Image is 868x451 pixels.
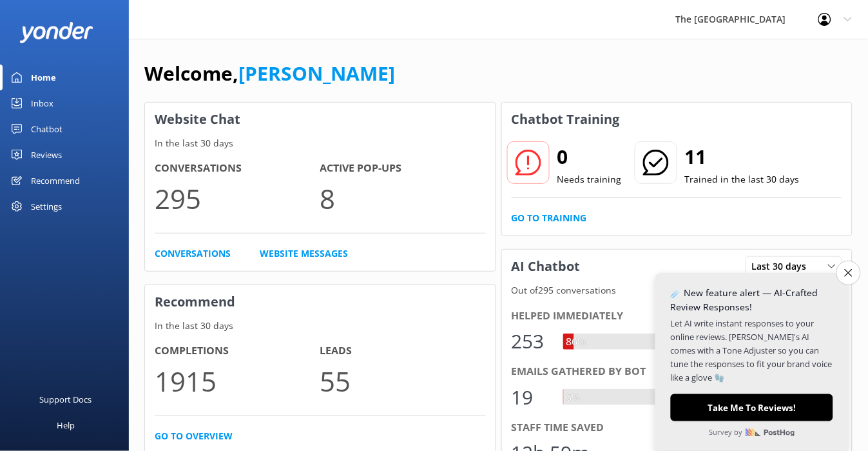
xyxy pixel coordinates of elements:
p: In the last 30 days [145,136,496,150]
div: Help [57,412,75,438]
div: Chatbot [31,116,63,142]
h1: Welcome, [144,58,395,89]
a: Website Messages [260,246,348,261]
p: In the last 30 days [145,319,496,333]
div: Emails gathered by bot [512,363,843,380]
h2: 11 [685,141,800,172]
h2: 0 [557,141,622,172]
h4: Active Pop-ups [320,160,486,177]
h3: Recommend [145,285,496,319]
div: Staff time saved [512,419,843,436]
p: 1915 [155,359,320,403]
span: Last 30 days [752,259,815,274]
a: Conversations [155,246,231,261]
a: Go to overview [155,429,233,443]
p: Needs training [557,172,622,186]
h4: Leads [320,343,486,359]
h4: Completions [155,343,320,359]
div: Reviews [31,142,62,168]
div: Helped immediately [512,308,843,325]
div: Recommend [31,168,80,194]
div: 19 [512,382,550,413]
h3: Chatbot Training [502,103,630,136]
div: Settings [31,194,62,219]
h3: Website Chat [145,103,496,136]
a: [PERSON_NAME] [238,60,395,86]
div: Support Docs [40,386,92,412]
h4: Conversations [155,160,320,177]
div: Inbox [31,90,53,116]
p: Out of 295 conversations [502,283,853,297]
img: yonder-white-logo.png [19,22,93,43]
a: Go to Training [512,211,587,225]
p: 295 [155,177,320,220]
div: 253 [512,326,550,357]
h3: AI Chatbot [502,250,590,283]
div: 86% [563,334,590,350]
p: 8 [320,177,486,220]
div: 6% [563,389,584,406]
div: Home [31,65,56,90]
p: Trained in the last 30 days [685,172,800,186]
p: 55 [320,359,486,403]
